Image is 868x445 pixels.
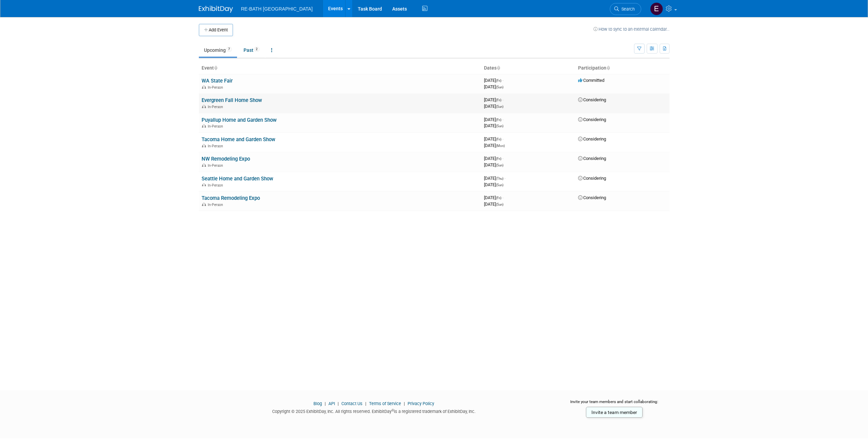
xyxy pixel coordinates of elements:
a: Terms of Service [369,401,401,406]
a: Tacoma Home and Garden Show [202,136,275,143]
span: In-Person [208,183,225,188]
img: In-Person Event [202,183,206,187]
th: Dates [481,62,575,74]
span: (Fri) [496,79,501,83]
span: [DATE] [484,117,503,122]
th: Participation [575,62,670,74]
span: In-Person [208,124,225,129]
span: | [402,401,407,406]
span: [DATE] [484,195,503,200]
img: In-Person Event [202,124,206,128]
span: (Fri) [496,118,501,122]
span: [DATE] [484,123,503,128]
a: Privacy Policy [408,401,434,406]
span: [DATE] [484,162,503,167]
a: WA State Fair [202,78,233,84]
span: (Sun) [496,124,503,128]
span: [DATE] [484,84,503,89]
button: Add Event [199,24,233,36]
span: [DATE] [484,136,503,142]
span: Considering [578,195,606,200]
sup: ® [392,409,394,412]
img: In-Person Event [202,105,206,108]
span: (Sun) [496,85,503,89]
span: (Fri) [496,196,501,200]
span: (Sun) [496,183,503,187]
span: In-Person [208,105,225,109]
a: Sort by Participation Type [606,65,610,71]
span: | [336,401,340,406]
span: Search [619,6,635,12]
span: Considering [578,136,606,142]
span: [DATE] [484,182,503,187]
img: In-Person Event [202,163,206,167]
a: Sort by Event Name [214,65,217,71]
a: API [328,401,335,406]
span: | [364,401,368,406]
a: Evergreen Fall Home Show [202,97,262,103]
span: In-Person [208,144,225,148]
span: [DATE] [484,202,503,207]
a: NW Remodeling Expo [202,156,250,162]
a: Tacoma Remodeling Expo [202,195,260,201]
span: [DATE] [484,143,505,148]
span: (Fri) [496,157,501,161]
span: 2 [254,47,260,52]
div: Copyright © 2025 ExhibitDay, Inc. All rights reserved. ExhibitDay is a registered trademark of Ex... [199,407,549,415]
span: (Fri) [496,98,501,102]
img: ExhibitDay [199,6,233,13]
span: Committed [578,78,604,83]
span: [DATE] [484,97,503,102]
span: Considering [578,117,606,122]
span: (Fri) [496,137,501,141]
img: Ethan Gledhill [650,2,663,15]
span: - [502,117,503,122]
span: (Sun) [496,105,503,108]
span: - [502,97,503,102]
span: - [502,78,503,83]
span: - [502,136,503,142]
span: In-Person [208,163,225,168]
span: (Sun) [496,163,503,167]
span: [DATE] [484,78,503,83]
span: (Mon) [496,144,505,148]
span: Considering [578,97,606,102]
a: Seattle Home and Garden Show [202,176,273,182]
img: In-Person Event [202,203,206,206]
span: [DATE] [484,156,503,161]
span: Considering [578,176,606,181]
span: [DATE] [484,104,503,109]
a: Sort by Start Date [497,65,500,71]
span: RE-BATH [GEOGRAPHIC_DATA] [241,6,313,12]
img: In-Person Event [202,85,206,89]
a: How to sync to an external calendar... [593,27,670,32]
span: [DATE] [484,176,505,181]
a: Past2 [238,44,265,57]
a: Upcoming7 [199,44,237,57]
a: Blog [313,401,322,406]
span: (Sun) [496,203,503,206]
span: 7 [226,47,232,52]
div: Invite your team members and start collaborating: [559,399,670,409]
span: - [502,195,503,200]
a: Search [610,3,641,15]
span: - [502,156,503,161]
span: - [504,176,505,181]
a: Puyallup Home and Garden Show [202,117,277,123]
span: In-Person [208,85,225,90]
span: Considering [578,156,606,161]
a: Invite a team member [586,407,643,418]
span: (Thu) [496,177,503,180]
span: | [323,401,327,406]
span: In-Person [208,203,225,207]
img: In-Person Event [202,144,206,147]
th: Event [199,62,481,74]
a: Contact Us [341,401,363,406]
